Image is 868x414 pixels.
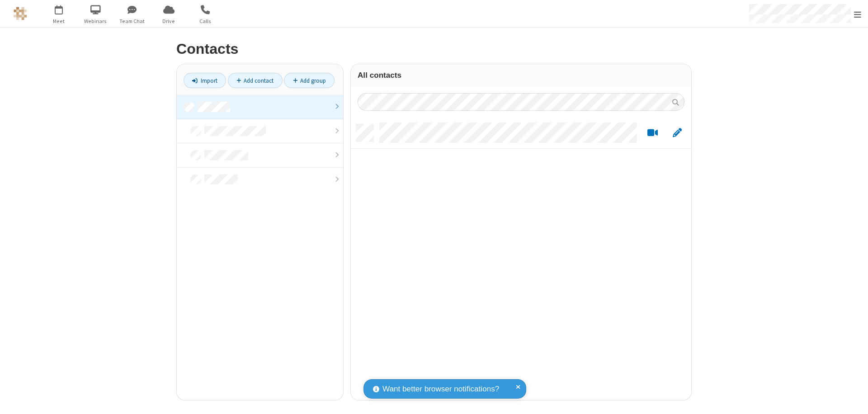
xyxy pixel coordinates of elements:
h2: Contacts [176,41,692,57]
span: Drive [152,17,186,25]
span: Webinars [79,17,113,25]
span: Want better browser notifications? [382,383,499,395]
button: Edit [668,127,686,139]
iframe: Chat [845,390,861,408]
a: Add group [284,73,335,88]
h3: All contacts [358,71,684,80]
button: Start a video meeting [644,127,661,139]
div: grid [351,118,691,400]
span: Meet [42,17,76,25]
a: Import [184,73,226,88]
a: Add contact [228,73,283,88]
span: Team Chat [115,17,149,25]
span: Calls [189,17,222,25]
img: QA Selenium DO NOT DELETE OR CHANGE [14,7,27,20]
